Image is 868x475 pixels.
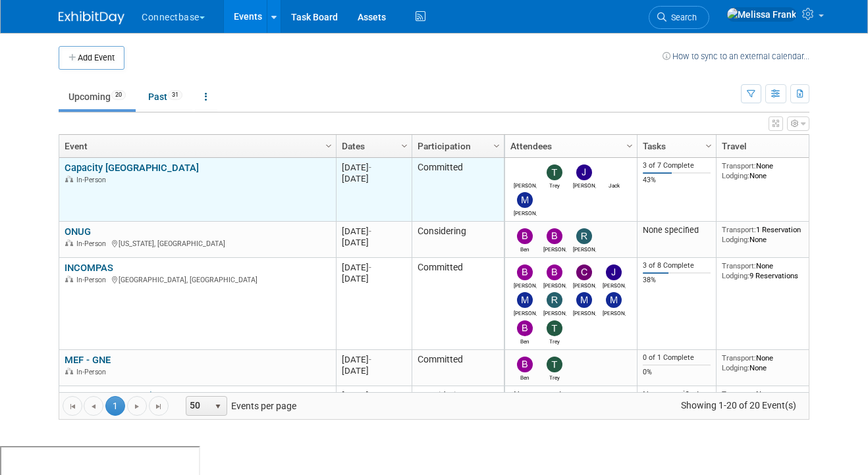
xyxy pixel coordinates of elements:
[643,353,711,362] div: 0 of 1 Complete
[127,396,147,416] a: Go to the next page
[703,141,714,151] span: Column Settings
[517,228,533,244] img: Ben Edmond
[65,239,73,246] img: In-Person Event
[132,401,142,412] span: Go to the next page
[111,90,126,100] span: 20
[490,135,504,155] a: Column Settings
[624,141,635,151] span: Column Settings
[722,161,756,170] span: Transport:
[65,162,199,174] a: Capacity [GEOGRAPHIC_DATA]
[643,225,711,236] div: None specified
[514,280,537,289] div: Brian Maggiacomo
[153,401,164,412] span: Go to the last page
[547,228,562,244] img: Brian Duffner
[369,162,371,172] span: -
[138,84,192,109] a: Past31
[643,261,711,270] div: 3 of 8 Complete
[412,158,504,222] td: Committed
[547,264,562,280] img: Brian Duffner
[543,244,566,253] div: Brian Duffner
[88,401,99,412] span: Go to the previous page
[722,171,749,180] span: Lodging:
[547,292,562,308] img: Roger Castillo
[514,308,537,316] div: Mary Ann Rose
[342,226,406,237] div: [DATE]
[643,176,711,185] div: 43%
[491,141,502,151] span: Column Settings
[65,274,330,285] div: [GEOGRAPHIC_DATA], [GEOGRAPHIC_DATA]
[342,162,406,173] div: [DATE]
[807,135,822,155] a: Column Settings
[65,135,327,157] a: Event
[84,396,103,416] a: Go to the previous page
[514,180,537,189] div: John Giblin
[663,51,809,61] a: How to sync to an external calendar...
[59,11,124,24] img: ExhibitDay
[517,164,533,180] img: John Giblin
[643,135,707,157] a: Tasks
[76,176,110,184] span: In-Person
[510,389,632,400] div: None tagged
[606,292,622,308] img: Maria Sterck
[517,320,533,336] img: Ben Edmond
[543,336,566,345] div: Trey Willis
[342,135,403,157] a: Dates
[722,135,813,157] a: Travel
[623,135,637,155] a: Column Settings
[722,353,756,362] span: Transport:
[65,390,157,402] a: Telecoms World Asia
[643,276,711,285] div: 38%
[186,397,209,415] span: 50
[576,264,592,280] img: Colleen Gallagher
[59,46,124,70] button: Add Event
[603,180,626,189] div: Jack Davey
[65,262,113,274] a: INCOMPAS
[722,389,756,399] span: Transport:
[67,401,78,412] span: Go to the first page
[412,350,504,386] td: Committed
[543,180,566,189] div: Trey Willis
[547,357,562,372] img: Trey Willis
[412,386,504,418] td: Considering
[543,372,566,381] div: Trey Willis
[573,308,596,316] div: Matt Clark
[573,244,596,253] div: RICHARD LEVINE
[722,225,817,244] div: 1 Reservation None
[517,292,533,308] img: Mary Ann Rose
[65,238,330,249] div: [US_STATE], [GEOGRAPHIC_DATA]
[323,141,334,151] span: Column Settings
[369,355,371,364] span: -
[398,135,412,155] a: Column Settings
[514,244,537,253] div: Ben Edmond
[514,208,537,216] div: Mary Ann Rose
[65,368,73,374] img: In-Person Event
[63,396,82,416] a: Go to the first page
[342,262,406,273] div: [DATE]
[517,264,533,280] img: Brian Maggiacomo
[722,161,817,180] div: None None
[412,222,504,258] td: Considering
[418,135,495,157] a: Participation
[576,228,592,244] img: RICHARD LEVINE
[369,226,371,236] span: -
[606,264,622,280] img: John Reumann
[149,396,169,416] a: Go to the last page
[669,396,809,414] span: Showing 1-20 of 20 Event(s)
[342,237,406,248] div: [DATE]
[514,372,537,381] div: Ben Edmond
[65,226,91,238] a: ONUG
[722,353,817,372] div: None None
[543,280,566,289] div: Brian Duffner
[105,396,125,416] span: 1
[65,354,111,366] a: MEF - GNE
[722,261,817,280] div: None 9 Reservations
[547,164,562,180] img: Trey Willis
[369,391,371,401] span: -
[399,141,410,151] span: Column Settings
[168,90,182,100] span: 31
[342,390,406,401] div: [DATE]
[322,135,337,155] a: Column Settings
[722,363,749,372] span: Lodging:
[342,173,406,184] div: [DATE]
[342,273,406,284] div: [DATE]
